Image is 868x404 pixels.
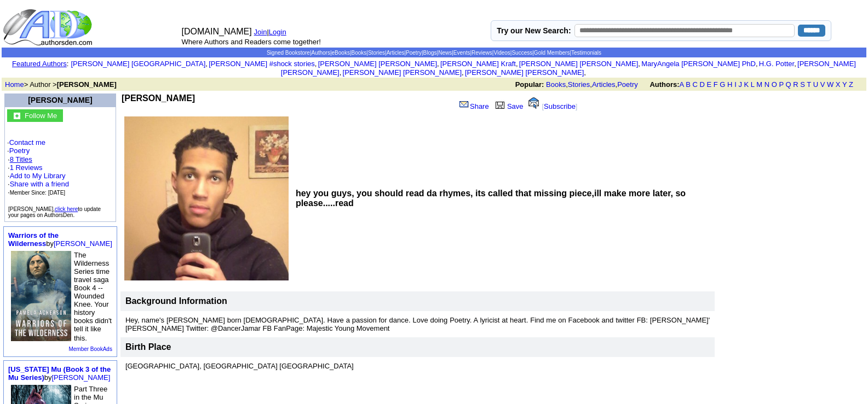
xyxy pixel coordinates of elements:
[71,60,205,68] a: [PERSON_NAME] [GEOGRAPHIC_DATA]
[8,231,112,248] font: by
[25,110,57,120] a: Follow Me
[793,80,798,89] a: R
[528,97,539,109] img: alert.gif
[744,80,749,89] a: K
[14,113,20,119] img: gc.jpg
[318,60,437,68] a: [PERSON_NAME] [PERSON_NAME]
[125,316,710,332] font: Hey, name's [PERSON_NAME] born [DEMOGRAPHIC_DATA]. Have a passion for dance. Love doing Poetry. A...
[387,50,405,56] a: Articles
[10,180,69,188] a: Share with a friend
[699,80,704,89] a: D
[54,239,112,248] a: [PERSON_NAME]
[5,80,117,89] font: > Author >
[820,80,825,89] a: V
[8,365,111,382] font: by
[122,93,195,103] b: [PERSON_NAME]
[571,50,601,56] a: Testimonials
[311,50,330,56] a: Authors
[542,102,544,110] font: [
[182,38,321,46] font: Where Authors and Readers come together!
[8,155,69,196] font: · ·
[796,61,797,67] font: i
[827,80,833,89] a: W
[772,80,777,89] a: O
[125,296,227,306] b: Background Information
[649,80,679,89] b: Authors:
[10,155,32,163] a: 8 Titles
[465,68,584,77] a: [PERSON_NAME] [PERSON_NAME]
[28,96,92,104] font: [PERSON_NAME]
[423,50,437,56] a: Blogs
[267,28,290,36] font: |
[515,80,863,89] font: , , ,
[5,80,24,89] a: Home
[10,163,43,172] a: 1 Reviews
[758,61,759,67] font: i
[125,342,171,352] font: Birth Place
[494,100,506,109] img: library.gif
[352,50,367,56] a: Books
[3,8,95,46] img: logo_ad.gif
[10,190,66,196] font: Member Since: [DATE]
[518,61,519,67] font: i
[281,60,856,77] a: [PERSON_NAME] [PERSON_NAME]
[692,80,697,89] a: C
[727,80,732,89] a: H
[8,206,101,218] font: [PERSON_NAME], to update your pages on AuthorsDen.
[807,80,811,89] a: T
[759,60,794,68] a: H.G. Potter
[680,80,684,89] a: A
[686,80,691,89] a: B
[493,102,524,110] a: Save
[519,60,638,68] a: [PERSON_NAME] [PERSON_NAME]
[586,70,587,76] font: i
[122,103,368,114] iframe: fb:like Facebook Social Plugin
[738,80,742,89] a: J
[453,50,470,56] a: Events
[11,251,71,341] img: 69197.jpg
[317,61,318,67] font: i
[254,28,267,36] a: Join
[640,61,641,67] font: i
[785,80,791,89] a: Q
[836,80,841,89] a: X
[497,26,571,35] label: Try our New Search:
[71,60,856,77] font: , , , , , , , , , ,
[406,50,422,56] a: Poetry
[25,112,57,120] font: Follow Me
[267,50,601,56] span: | | | | | | | | | | | | | |
[800,80,805,89] a: S
[269,28,286,36] a: Login
[51,373,110,382] a: [PERSON_NAME]
[8,365,111,382] a: [US_STATE] Mu (Book 3 of the Mu Series)
[493,50,510,56] a: Videos
[534,50,570,56] a: Gold Members
[208,61,209,67] font: i
[592,80,616,89] a: Articles
[849,80,853,89] a: Z
[125,362,354,370] font: [GEOGRAPHIC_DATA], [GEOGRAPHIC_DATA] [GEOGRAPHIC_DATA]
[74,251,112,342] font: The Wilderness Series time travel saga Book 4 -- Wounded Knee. Your history books didn't tell it ...
[9,147,30,155] a: Poetry
[439,61,440,67] font: i
[438,50,452,56] a: News
[8,172,69,196] font: · · ·
[343,68,462,77] a: [PERSON_NAME] [PERSON_NAME]
[124,116,289,280] img: See larger image
[7,138,113,197] font: · ·
[10,172,66,180] a: Add to My Library
[57,80,117,89] b: [PERSON_NAME]
[9,138,45,147] a: Contact me
[617,80,638,89] a: Poetry
[68,346,112,352] a: Member BookAds
[209,60,315,68] a: [PERSON_NAME] #shock stories
[641,60,756,68] a: MaryAngela [PERSON_NAME] PhD
[472,50,492,56] a: Reviews
[720,80,725,89] a: G
[706,80,711,89] a: E
[779,80,783,89] a: P
[458,102,489,110] a: Share
[511,50,532,56] a: Success
[764,80,769,89] a: N
[12,60,68,68] font: :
